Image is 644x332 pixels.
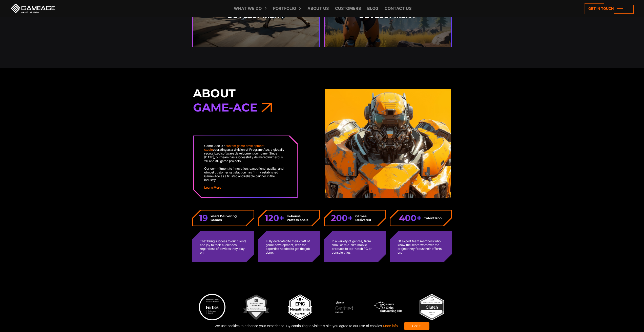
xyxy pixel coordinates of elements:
img: Game ace about [325,89,451,198]
img: 5 [373,293,402,322]
img: Top ar vr development company gaming 2025 game ace [418,293,446,322]
p: Of expert team members who know the score whatever the project they focus their efforts on. [398,239,444,254]
a: custom game development studio [204,144,264,151]
p: That bring success to our clients and joy to their audiences, regardless of devices they play on. [200,239,246,254]
span: We use cookies to enhance your experience. By continuing to visit this site you agree to our use ... [215,322,398,330]
p: Fully dedicated to their craft of game development, with the expertise needed to get the job done. [266,239,312,254]
strong: In-house Professionals [287,214,313,222]
p: Our commitment to innovation, exceptional quality, and utmost customer satisfaction has firmly es... [204,167,287,182]
img: Technology council badge program ace 2025 game ace [198,293,227,322]
strong: Years Delivering Games [211,214,247,222]
em: 200+ [331,213,353,223]
a: More info [383,324,398,328]
p: Game-Ace is a operating as a division of Program-Ace, a globally recognized software development ... [204,144,287,163]
h3: About [193,86,319,115]
em: 400+ [399,213,422,223]
a: Get in touch [585,3,634,14]
em: 120+ [265,213,284,223]
strong: Games Delivered [355,214,379,222]
img: 2 [242,293,271,322]
em: 19 [199,213,208,223]
p: In a variety of genres, from small or mid-size mobile products to top-notch PC or console titles. [332,239,378,254]
img: 4 [329,293,358,322]
div: Got it! [404,322,429,330]
a: Learn More [204,186,224,189]
img: 3 [286,293,315,322]
span: Game-Ace [193,100,257,114]
strong: Talent Pool [424,216,443,220]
